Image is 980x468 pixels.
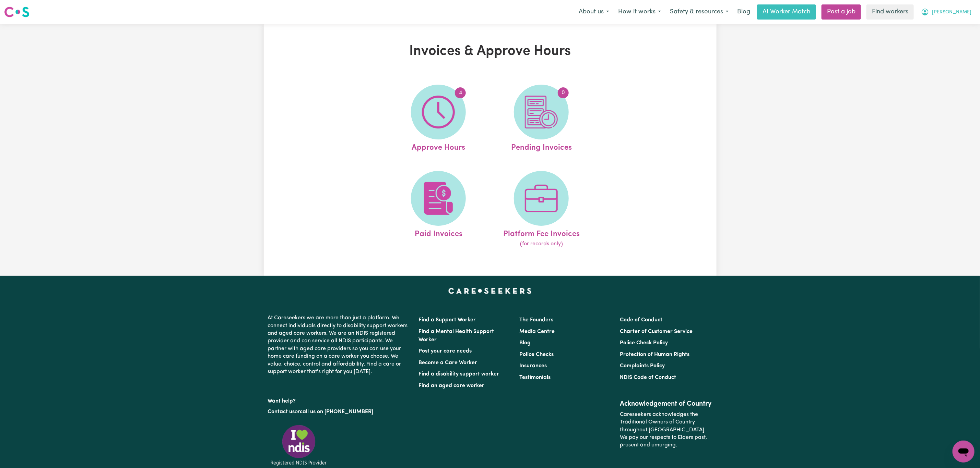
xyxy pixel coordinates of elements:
a: Code of Conduct [620,317,662,323]
a: Police Checks [519,352,554,357]
button: My Account [917,5,976,19]
a: The Founders [519,317,553,323]
a: AI Worker Match [757,4,816,20]
a: Charter of Customer Service [620,329,693,334]
span: 0 [558,87,569,98]
img: Registered NDIS provider [268,424,330,467]
a: Complaints Policy [620,363,665,369]
span: Paid Invoices [415,226,462,240]
a: Pending Invoices [492,85,591,154]
h2: Acknowledgement of Country [620,400,712,408]
img: Careseekers logo [4,6,29,18]
h1: Invoices & Approve Hours [343,43,637,60]
a: Find a Mental Health Support Worker [419,329,494,343]
a: Find workers [866,4,914,20]
a: Post your care needs [419,348,472,354]
span: (for records only) [520,240,563,248]
a: Paid Invoices [389,171,488,248]
button: Safety & resources [665,5,733,19]
a: Careseekers logo [4,4,29,20]
a: Careseekers home page [448,288,532,294]
span: Approve Hours [412,139,465,154]
a: call us on [PHONE_NUMBER] [300,409,374,415]
a: Blog [733,4,754,20]
a: Platform Fee Invoices(for records only) [492,171,591,248]
a: Find a disability support worker [419,371,499,377]
span: Platform Fee Invoices [503,226,580,240]
span: [PERSON_NAME] [932,9,971,16]
p: Want help? [268,395,411,405]
p: At Careseekers we are more than just a platform. We connect individuals directly to disability su... [268,311,411,378]
a: Approve Hours [389,85,488,154]
p: Careseekers acknowledges the Traditional Owners of Country throughout [GEOGRAPHIC_DATA]. We pay o... [620,408,712,452]
iframe: Button to launch messaging window, conversation in progress [953,441,975,463]
button: How it works [614,5,665,19]
a: Testimonials [519,375,551,380]
button: About us [574,5,614,19]
a: Find a Support Worker [419,317,476,323]
a: Become a Care Worker [419,360,477,366]
p: or [268,405,411,418]
a: Post a job [822,4,861,20]
a: Insurances [519,363,547,369]
a: Protection of Human Rights [620,352,689,357]
span: 4 [455,87,466,98]
a: Contact us [268,409,295,415]
a: Police Check Policy [620,340,668,346]
a: Media Centre [519,329,555,334]
span: Pending Invoices [511,139,572,154]
a: Blog [519,340,531,346]
a: NDIS Code of Conduct [620,375,676,380]
a: Find an aged care worker [419,383,485,389]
